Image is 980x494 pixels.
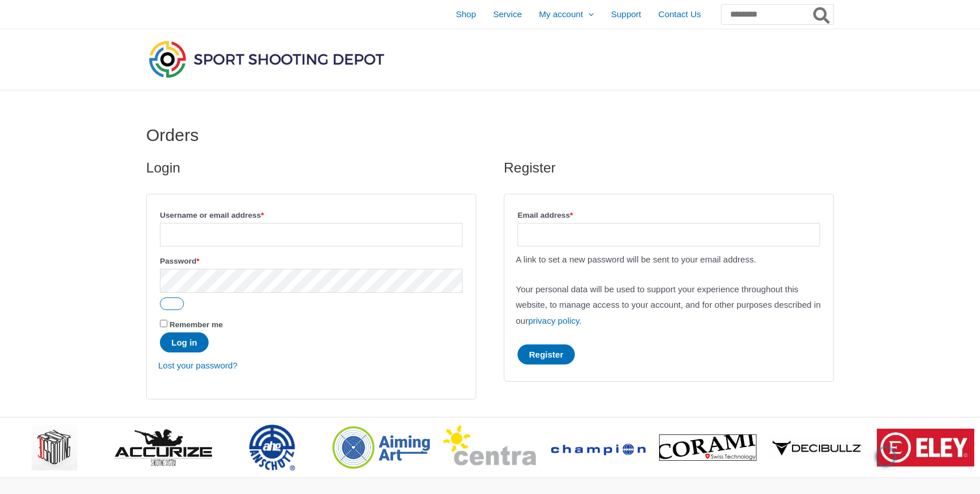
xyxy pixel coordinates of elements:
span: Remember me [170,320,223,329]
label: Username or email address [160,207,462,223]
a: privacy policy [528,316,579,326]
label: Password [160,253,462,269]
button: Search [811,5,833,24]
p: Your personal data will be used to support your experience throughout this website, to manage acc... [516,281,822,330]
button: Log in [160,332,209,352]
button: Register [518,344,575,364]
img: Sport Shooting Depot [146,38,387,80]
input: Remember me [160,320,167,327]
img: brand logo [877,429,974,466]
label: Email address [518,207,820,223]
h1: Orders [146,125,834,146]
h2: Register [504,159,834,177]
a: Lost your password? [158,360,237,370]
button: Show password [160,297,184,310]
h2: Login [146,159,476,177]
p: A link to set a new password will be sent to your email address. [516,252,822,268]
